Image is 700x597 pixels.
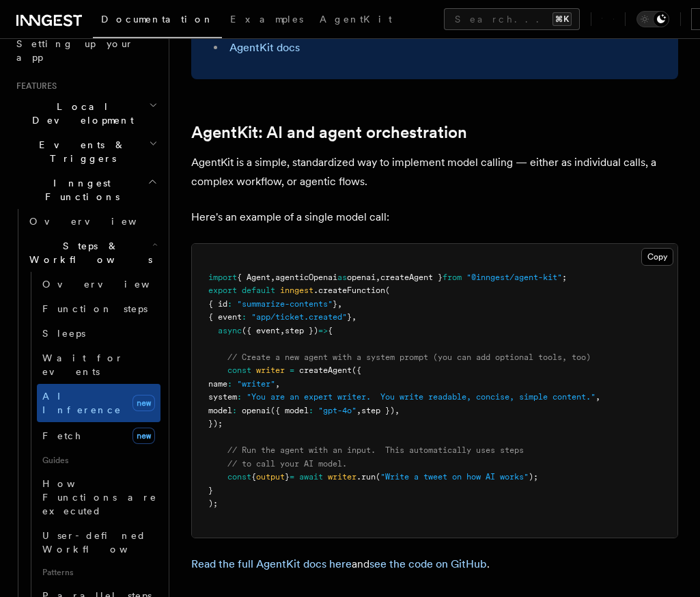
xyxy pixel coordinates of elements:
span: } [285,472,290,482]
span: Inngest Functions [11,176,148,204]
span: new [132,428,155,444]
span: : [232,406,237,415]
span: AI Inference [42,391,122,415]
a: User-defined Workflows [37,523,160,561]
span: ); [208,499,218,508]
span: Fetch [42,430,82,441]
span: as [337,273,347,282]
span: { event [208,312,242,322]
a: Read the full AgentKit docs here [191,557,352,570]
span: Sleeps [42,328,85,339]
span: writer [328,472,356,482]
span: system [208,392,237,402]
span: async [218,326,242,335]
a: AgentKit [311,4,400,37]
a: Fetchnew [37,422,160,449]
span: => [318,326,328,335]
span: } [208,486,213,495]
span: // Create a new agent with a system prompt (you can add optional tools, too) [227,352,591,362]
a: How Functions are executed [37,471,160,523]
span: const [227,472,251,482]
a: AI Inferencenew [37,384,160,422]
span: openai [242,406,270,415]
span: ( [376,472,380,482]
span: "writer" [237,379,275,389]
span: Setting up your app [16,38,134,63]
span: : [227,379,232,389]
span: inngest [280,286,313,295]
span: , [270,273,275,282]
span: Function steps [42,303,148,314]
button: Inngest Functions [11,171,160,209]
kbd: ⌘K [552,12,572,26]
span: default [242,286,275,295]
button: Steps & Workflows [24,234,160,272]
span: , [280,326,285,335]
span: : [237,392,242,402]
span: , [596,392,600,402]
span: .createFunction [313,286,385,295]
span: step }) [361,406,395,415]
span: = [290,365,294,375]
span: { [251,472,256,482]
a: Wait for events [37,346,160,384]
span: Overview [29,216,170,227]
span: { [328,326,333,335]
p: and . [191,555,678,574]
button: Events & Triggers [11,133,160,171]
span: export [208,286,237,295]
span: User-defined Workflows [42,530,165,555]
span: } [347,312,352,322]
button: Search...⌘K [444,8,580,30]
span: createAgent [299,365,352,375]
span: .run [356,472,376,482]
span: "summarize-contents" [237,299,333,309]
span: name [208,379,227,389]
span: { Agent [237,273,270,282]
button: Local Development [11,94,160,133]
span: createAgent } [380,273,443,282]
span: Local Development [11,100,149,127]
a: Setting up your app [11,31,160,70]
span: , [352,312,356,322]
p: AgentKit is a simple, standardized way to implement model calling — either as individual calls, a... [191,153,678,191]
span: Overview [42,279,183,290]
span: Wait for events [42,352,124,377]
span: Patterns [37,561,160,583]
span: , [337,299,342,309]
span: AgentKit [320,14,392,25]
span: Guides [37,449,160,471]
span: "app/ticket.created" [251,312,347,322]
span: , [395,406,400,415]
span: , [376,273,380,282]
span: const [227,365,251,375]
span: : [309,406,313,415]
span: How Functions are executed [42,478,157,516]
span: = [290,472,294,482]
span: output [256,472,285,482]
a: AgentKit docs [229,41,300,54]
span: Steps & Workflows [24,239,152,266]
a: Overview [24,209,160,234]
span: step }) [285,326,318,335]
span: "gpt-4o" [318,406,356,415]
span: Documentation [101,14,214,25]
a: Overview [37,272,160,296]
span: // to call your AI model. [227,459,347,469]
span: Events & Triggers [11,138,149,165]
a: Examples [222,4,311,37]
span: agenticOpenai [275,273,337,282]
button: Toggle dark mode [636,11,669,27]
span: ({ event [242,326,280,335]
button: Copy [641,248,673,266]
span: // Run the agent with an input. This automatically uses steps [227,445,524,455]
a: AgentKit: AI and agent orchestration [191,123,467,142]
span: , [275,379,280,389]
a: Sleeps [37,321,160,346]
span: "Write a tweet on how AI works" [380,472,529,482]
span: writer [256,365,285,375]
span: Features [11,81,57,92]
span: : [242,312,247,322]
span: } [333,299,337,309]
span: ({ model [270,406,309,415]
